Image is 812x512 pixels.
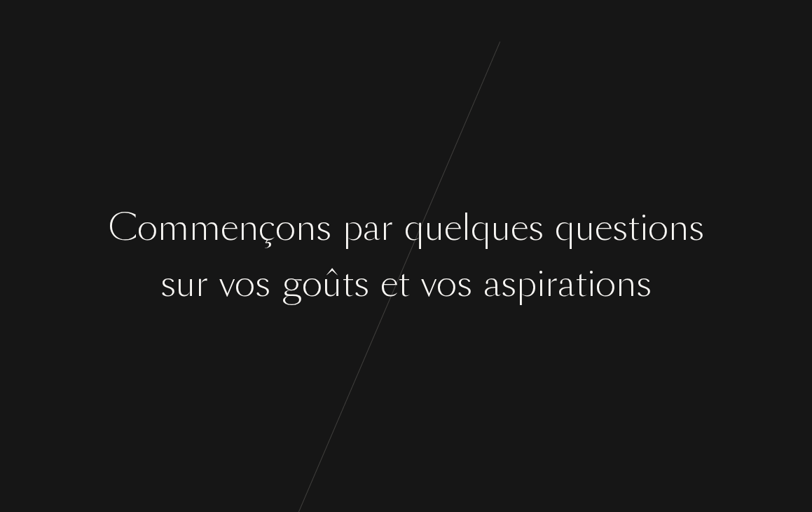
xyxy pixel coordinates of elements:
div: i [640,202,648,255]
div: s [354,258,369,311]
div: e [444,202,462,255]
div: s [689,202,704,255]
div: o [648,202,668,255]
div: t [628,202,640,255]
div: s [612,202,628,255]
div: l [462,202,471,255]
div: o [302,258,322,311]
div: s [528,202,544,255]
div: i [537,258,545,311]
div: i [587,258,596,311]
div: v [219,258,235,311]
div: m [189,202,221,255]
div: t [575,258,587,311]
div: ç [259,202,275,255]
div: u [425,202,444,255]
div: o [235,258,255,311]
div: q [404,202,425,255]
div: o [275,202,296,255]
div: e [511,202,528,255]
div: q [555,202,575,255]
div: o [137,202,158,255]
div: û [322,258,342,311]
div: r [380,202,393,255]
div: a [483,258,501,311]
div: n [296,202,316,255]
div: a [558,258,575,311]
div: a [363,202,380,255]
div: o [596,258,616,311]
div: s [457,258,472,311]
div: t [398,258,410,311]
div: C [109,202,137,255]
div: n [668,202,689,255]
div: e [221,202,238,255]
div: e [595,202,612,255]
div: s [501,258,516,311]
div: q [471,202,491,255]
div: o [436,258,457,311]
div: m [158,202,189,255]
div: n [616,258,636,311]
div: u [575,202,595,255]
div: t [342,258,354,311]
div: n [238,202,259,255]
div: r [545,258,558,311]
div: g [282,258,302,311]
div: s [255,258,270,311]
div: u [491,202,511,255]
div: p [516,258,537,311]
div: s [636,258,652,311]
div: p [343,202,363,255]
div: s [316,202,331,255]
div: r [195,258,208,311]
div: e [380,258,398,311]
div: u [176,258,195,311]
div: v [421,258,436,311]
div: s [160,258,176,311]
